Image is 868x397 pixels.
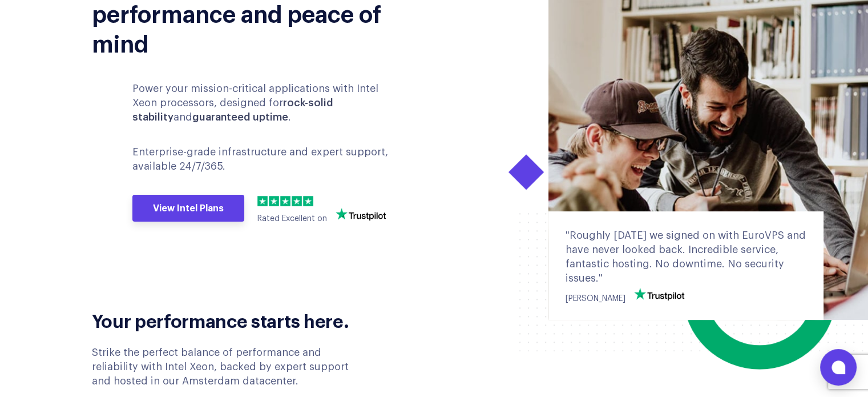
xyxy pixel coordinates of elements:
img: 4 [292,196,302,206]
img: 3 [280,196,290,206]
span: [PERSON_NAME] [566,295,625,303]
p: Enterprise-grade infrastructure and expert support, available 24/7/365. [132,145,403,174]
h2: Your performance starts here. [92,308,368,331]
div: "Roughly [DATE] we signed on with EuroVPS and have never looked back. Incredible service, fantast... [566,228,806,286]
p: Power your mission-critical applications with Intel Xeon processors, designed for and . [132,82,403,125]
button: Open chat window [820,349,857,386]
img: 1 [257,196,268,206]
b: rock-solid stability [132,98,333,122]
a: View Intel Plans [132,195,244,222]
img: 5 [303,196,313,206]
b: guaranteed uptime [192,112,288,122]
img: 2 [269,196,279,206]
span: Rated Excellent on [257,215,327,223]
